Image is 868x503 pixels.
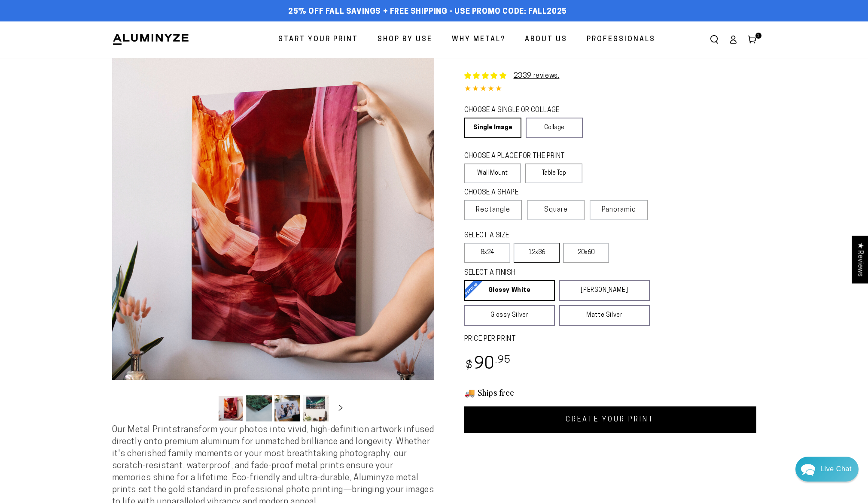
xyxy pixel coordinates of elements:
span: Square [544,205,568,215]
summary: Search our site [705,30,724,49]
button: Load image 2 in gallery view [246,395,272,421]
div: Contact Us Directly [820,457,852,482]
span: About Us [525,33,567,46]
div: Click to open Judge.me floating reviews tab [852,236,868,283]
a: About Us [518,28,574,51]
label: PRICE PER PRINT [464,334,756,344]
a: Collage [526,118,583,138]
legend: SELECT A FINISH [464,268,629,278]
a: [PERSON_NAME] [559,280,650,301]
button: Load image 3 in gallery view [274,395,300,421]
button: Slide left [196,399,215,418]
span: Rectangle [476,205,510,215]
span: Panoramic [602,206,636,213]
div: Chat widget toggle [795,457,859,482]
button: Load image 4 in gallery view [303,395,329,421]
span: Shop By Use [378,33,432,46]
legend: CHOOSE A SINGLE OR COLLAGE [464,106,575,115]
span: Professionals [587,33,655,46]
span: $ [466,360,473,372]
bdi: 90 [464,356,511,373]
label: 8x24 [464,243,510,263]
button: Load image 1 in gallery view [218,395,244,421]
label: 20x60 [563,243,609,263]
label: 12x36 [514,243,560,263]
img: Aluminyze [112,33,189,46]
a: Professionals [580,28,662,51]
span: 1 [757,33,760,39]
span: 25% off FALL Savings + Free Shipping - Use Promo Code: FALL2025 [288,7,567,17]
media-gallery: Gallery Viewer [112,58,434,424]
sup: .95 [495,355,511,365]
a: Single Image [464,118,521,138]
a: CREATE YOUR PRINT [464,406,756,433]
span: Why Metal? [452,33,506,46]
legend: SELECT A SIZE [464,231,581,241]
a: Glossy Silver [464,305,555,326]
a: Why Metal? [445,28,512,51]
label: Wall Mount [464,164,521,183]
a: Shop By Use [371,28,439,51]
span: Start Your Print [278,33,358,46]
a: Matte Silver [559,305,650,326]
label: Table Top [525,164,582,183]
h3: 🚚 Ships free [464,387,756,398]
legend: CHOOSE A PLACE FOR THE PRINT [464,152,575,161]
button: Slide right [331,399,350,418]
div: 4.84 out of 5.0 stars [464,83,756,96]
a: Start Your Print [272,28,365,51]
a: 2339 reviews. [514,73,560,79]
a: Glossy White [464,280,555,301]
legend: CHOOSE A SHAPE [464,188,576,198]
